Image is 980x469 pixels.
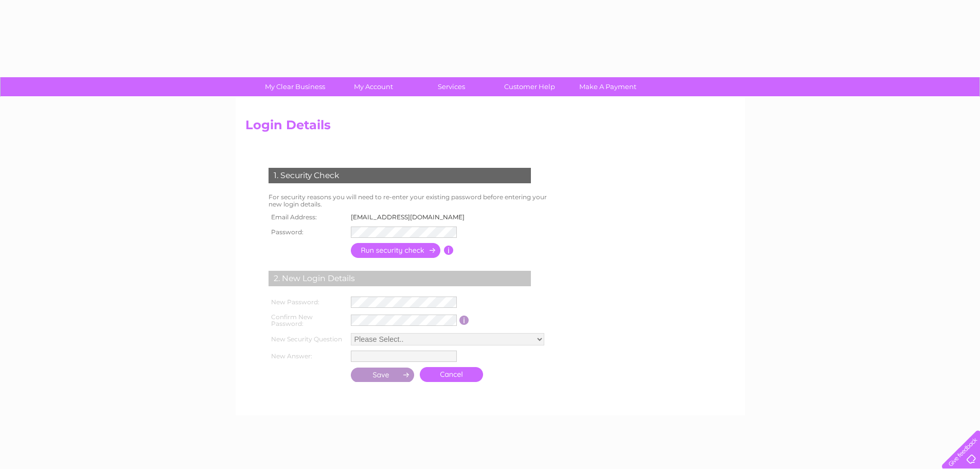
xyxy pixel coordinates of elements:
[487,77,572,96] a: Customer Help
[331,77,416,96] a: My Account
[266,211,348,224] th: Email Address:
[348,211,473,224] td: [EMAIL_ADDRESS][DOMAIN_NAME]
[269,271,531,286] div: 2. New Login Details
[266,294,348,310] th: New Password:
[266,331,348,348] th: New Security Question
[420,367,483,382] a: Cancel
[266,310,348,331] th: Confirm New Password:
[245,118,735,137] h2: Login Details
[266,224,348,240] th: Password:
[444,246,454,255] input: Information
[351,368,415,382] input: Submit
[266,348,348,364] th: New Answer:
[266,191,558,211] td: For security reasons you will need to re-enter your existing password before entering your new lo...
[565,77,650,96] a: Make A Payment
[409,77,494,96] a: Services
[269,168,531,183] div: 1. Security Check
[253,77,337,96] a: My Clear Business
[459,316,469,325] input: Information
